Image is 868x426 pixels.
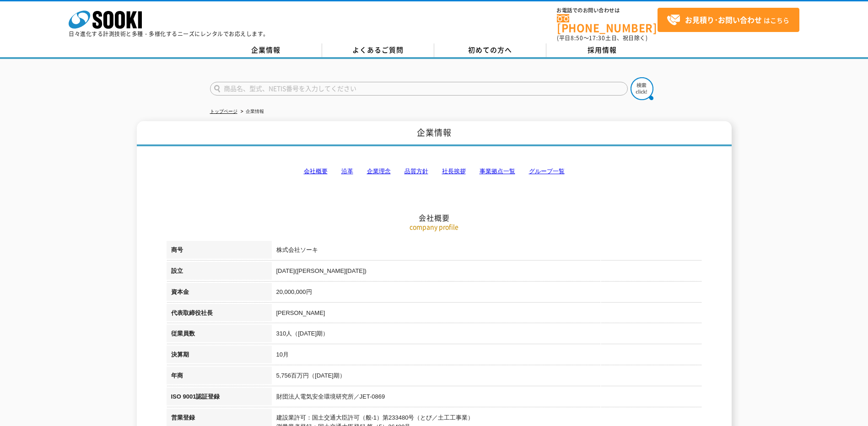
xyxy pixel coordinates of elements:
span: 初めての方へ [468,45,512,55]
a: よくあるご質問 [322,43,434,57]
img: btn_search.png [631,77,653,100]
a: 沿革 [341,168,353,175]
th: 商号 [167,241,272,262]
span: お電話でのお問い合わせは [557,8,658,13]
a: お見積り･お問い合わせはこちら [658,8,799,32]
h1: 企業情報 [137,121,732,146]
a: 採用情報 [546,43,658,57]
li: 企業情報 [239,107,264,117]
td: 10月 [272,346,702,367]
td: 5,756百万円（[DATE]期） [272,367,702,388]
td: 310人（[DATE]期） [272,325,702,346]
th: 資本金 [167,283,272,304]
span: 8:50 [571,34,583,42]
td: [DATE]([PERSON_NAME][DATE]) [272,262,702,283]
input: 商品名、型式、NETIS番号を入力してください [210,82,628,96]
th: 年商 [167,367,272,388]
th: 従業員数 [167,325,272,346]
a: 企業情報 [210,43,322,57]
th: ISO 9001認証登録 [167,388,272,409]
th: 決算期 [167,346,272,367]
h2: 会社概要 [167,122,702,223]
a: 社長挨拶 [442,168,466,175]
a: 事業拠点一覧 [480,168,515,175]
th: 設立 [167,262,272,283]
strong: お見積り･お問い合わせ [685,14,762,25]
td: 財団法人電気安全環境研究所／JET-0869 [272,388,702,409]
a: グループ一覧 [529,168,565,175]
p: company profile [167,222,702,232]
td: 20,000,000円 [272,283,702,304]
a: [PHONE_NUMBER] [557,14,658,33]
td: [PERSON_NAME] [272,304,702,325]
a: 品質方針 [404,168,428,175]
a: トップページ [210,109,237,114]
td: 株式会社ソーキ [272,241,702,262]
p: 日々進化する計測技術と多種・多様化するニーズにレンタルでお応えします。 [69,31,269,37]
span: 17:30 [589,34,605,42]
a: 企業理念 [367,168,391,175]
a: 初めての方へ [434,43,546,57]
span: (平日 ～ 土日、祝日除く) [557,34,647,42]
th: 代表取締役社長 [167,304,272,325]
a: 会社概要 [304,168,328,175]
span: はこちら [667,13,789,27]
